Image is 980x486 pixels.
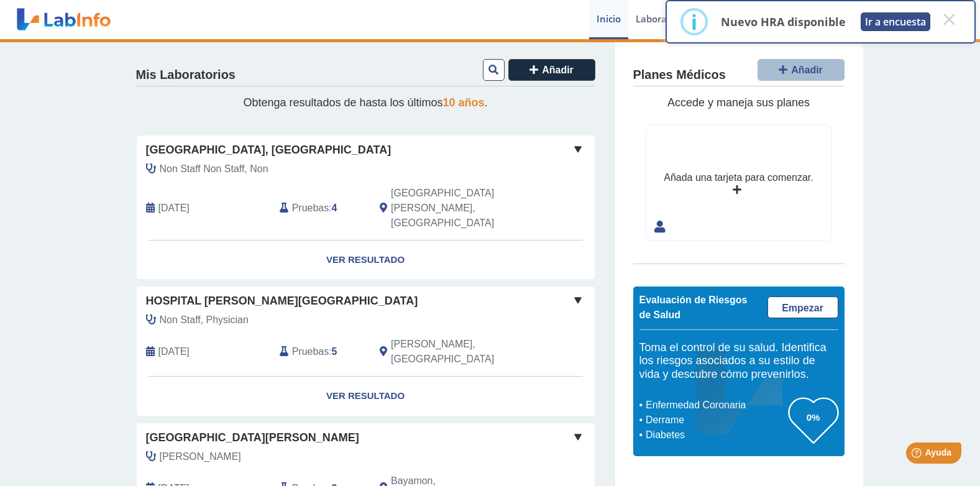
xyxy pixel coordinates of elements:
[270,337,370,367] div: :
[136,68,236,83] h4: Mis Laboratorios
[332,346,337,357] b: 5
[160,162,268,177] span: Non Staff Non Staff, Non
[137,377,595,416] a: Ver Resultado
[721,14,846,29] p: Nuevo HRA disponible
[443,96,485,109] span: 10 años
[146,429,359,446] span: [GEOGRAPHIC_DATA][PERSON_NAME]
[160,449,241,464] span: Matta Rivera, Marvin
[508,59,595,81] button: Añadir
[861,12,930,31] button: Ir a encuesta
[767,296,838,318] a: Empezar
[243,96,487,109] span: Obtenga resultados de hasta los últimos .
[789,410,838,425] h3: 0%
[639,295,748,320] span: Evaluación de Riesgos de Salud
[758,59,845,81] button: Añadir
[791,65,823,75] span: Añadir
[332,203,337,213] b: 4
[869,438,966,472] iframe: Help widget launcher
[643,413,789,428] li: Derrame
[391,186,528,231] span: San Juan, PR
[158,201,190,216] span: 2025-08-16
[664,170,813,185] div: Añada una tarjeta para comenzar.
[782,303,823,313] span: Empezar
[643,398,789,413] li: Enfermedad Coronaria
[639,341,838,382] h5: Toma el control de su salud. Identifica los riesgos asociados a su estilo de vida y descubre cómo...
[270,186,370,231] div: :
[158,344,190,359] span: 2025-06-06
[292,344,329,359] span: Pruebas
[292,201,329,216] span: Pruebas
[938,8,960,30] button: Close this dialog
[146,142,392,158] span: [GEOGRAPHIC_DATA], [GEOGRAPHIC_DATA]
[643,428,789,442] li: Diabetes
[542,65,574,75] span: Añadir
[137,241,595,280] a: Ver Resultado
[146,293,418,309] span: Hospital [PERSON_NAME][GEOGRAPHIC_DATA]
[691,11,697,33] div: i
[667,96,810,109] span: Accede y maneja sus planes
[160,313,249,328] span: Non Staff, Physician
[633,68,726,83] h4: Planes Médicos
[391,337,528,367] span: Ponce, PR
